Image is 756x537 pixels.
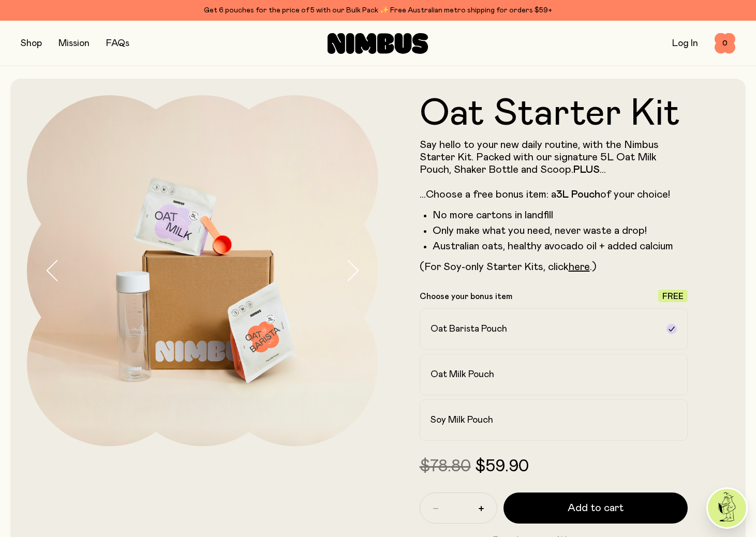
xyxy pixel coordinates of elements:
[431,323,507,335] h2: Oat Barista Pouch
[556,189,569,200] strong: 3L
[431,414,493,426] h2: Soy Milk Pouch
[662,292,684,301] span: Free
[420,261,688,273] p: (For Soy-only Starter Kits, click .)
[420,95,688,132] h1: Oat Starter Kit
[715,33,735,54] button: 0
[58,39,90,48] a: Mission
[21,4,735,17] div: Get 6 pouches for the price of 5 with our Bulk Pack ✨ Free Australian metro shipping for orders $59+
[420,458,471,475] span: $78.80
[106,39,129,48] a: FAQs
[708,489,746,527] img: agent
[568,501,624,515] span: Add to cart
[569,262,590,272] a: here
[431,368,494,381] h2: Oat Milk Pouch
[571,189,600,200] strong: Pouch
[672,39,698,48] a: Log In
[433,240,688,252] li: Australian oats, healthy avocado oil + added calcium
[433,209,688,221] li: No more cartons in landfill
[475,458,529,475] span: $59.90
[420,139,688,201] p: Say hello to your new daily routine, with the Nimbus Starter Kit. Packed with our signature 5L Oa...
[503,493,688,524] button: Add to cart
[573,165,600,175] strong: PLUS
[420,291,512,302] p: Choose your bonus item
[433,225,688,237] li: Only make what you need, never waste a drop!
